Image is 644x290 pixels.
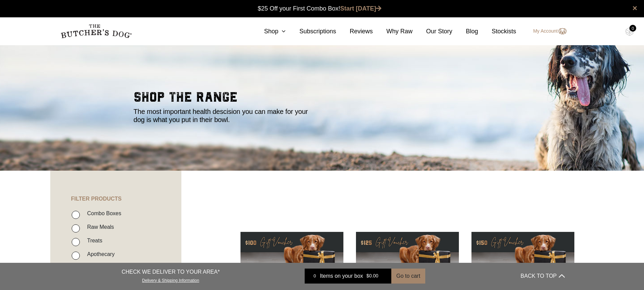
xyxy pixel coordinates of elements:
p: CHECK WE DELIVER TO YOUR AREA* [122,268,220,276]
h4: FILTER PRODUCTS [50,171,181,202]
label: Apothecary [84,250,114,259]
a: Blog [452,27,478,36]
button: BACK TO TOP [521,268,565,284]
a: 0 Items on your box $0.00 [305,269,391,284]
a: Reviews [336,27,373,36]
p: The most important health descision you can make for your dog is what you put in their bowl. [133,107,314,124]
span: $ [366,273,369,279]
h2: shop the range [133,90,511,107]
a: Stockists [478,27,516,36]
div: 0 [310,273,320,279]
a: Our Story [413,27,452,36]
span: Items on your box [320,272,363,280]
label: Treats [84,236,102,245]
button: Go to cart [391,269,425,284]
a: Why Raw [373,27,413,36]
img: TBD_Cart-Empty.png [625,27,634,36]
label: Combo Boxes [84,209,121,218]
div: 0 [629,25,636,32]
bdi: 0.00 [366,273,378,279]
a: Subscriptions [286,27,336,36]
a: My Account [526,27,567,35]
a: Delivery & Shipping Information [142,276,199,283]
a: Start [DATE] [340,5,382,12]
a: close [632,4,637,12]
a: Shop [250,27,286,36]
label: Raw Meals [84,222,114,232]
